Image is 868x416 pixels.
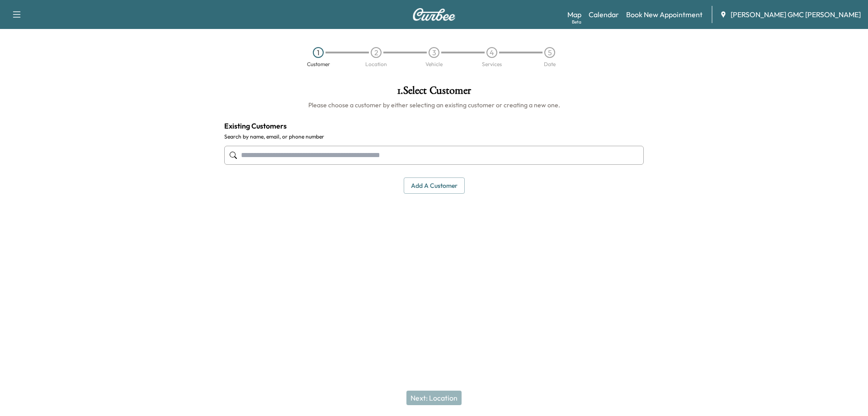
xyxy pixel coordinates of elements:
div: 4 [486,47,497,58]
a: Calendar [589,9,619,20]
div: Beta [572,19,581,25]
h1: 1 . Select Customer [224,85,644,100]
div: 3 [429,47,439,58]
div: 1 [313,47,324,58]
label: Search by name, email, or phone number [224,133,644,140]
div: Location [365,62,387,67]
img: Curbee Logo [412,8,456,21]
div: Vehicle [425,62,443,67]
div: Date [544,62,556,67]
a: Book New Appointment [626,9,703,20]
div: Customer [307,62,330,67]
div: 2 [371,47,382,58]
a: MapBeta [567,9,581,20]
h4: Existing Customers [224,120,644,131]
h6: Please choose a customer by either selecting an existing customer or creating a new one. [224,100,644,110]
div: Services [482,62,502,67]
div: 5 [544,47,555,58]
button: Add a customer [404,177,465,194]
span: [PERSON_NAME] GMC [PERSON_NAME] [731,9,861,20]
